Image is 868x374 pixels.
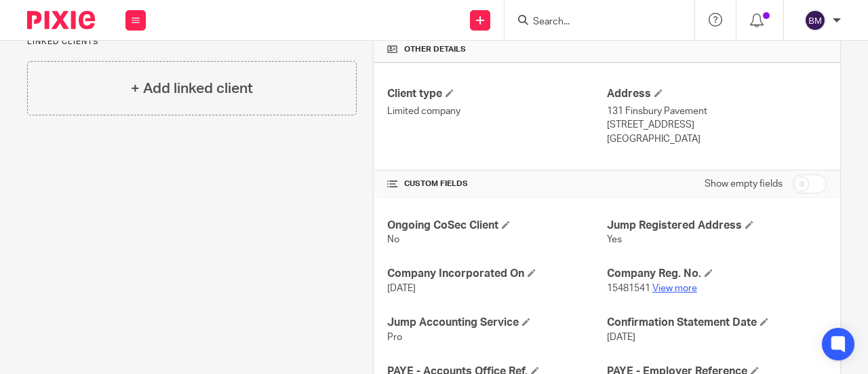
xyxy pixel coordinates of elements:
span: [DATE] [607,333,635,342]
p: Limited company [387,105,607,118]
h4: Client type [387,87,607,101]
h4: Address [607,87,827,101]
span: Pro [387,333,402,342]
a: View more [652,284,697,293]
p: Linked clients [27,37,357,48]
h4: Company Incorporated On [387,267,607,281]
p: 131 Finsbury Pavement [607,105,827,118]
input: Search [532,16,654,29]
span: No [387,235,399,244]
img: Pixie [27,11,95,29]
label: Show empty fields [705,177,783,191]
img: svg%3E [804,10,826,31]
span: [DATE] [387,284,416,293]
span: Yes [607,235,622,244]
span: 15481541 [607,284,650,293]
h4: Jump Accounting Service [387,316,607,330]
h4: Jump Registered Address [607,219,827,233]
span: Other details [404,44,466,55]
h4: + Add linked client [131,78,253,99]
h4: Confirmation Statement Date [607,316,827,330]
p: [STREET_ADDRESS] [607,118,827,132]
h4: Ongoing CoSec Client [387,219,607,233]
p: [GEOGRAPHIC_DATA] [607,132,827,146]
h4: CUSTOM FIELDS [387,179,607,189]
h4: Company Reg. No. [607,267,827,281]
